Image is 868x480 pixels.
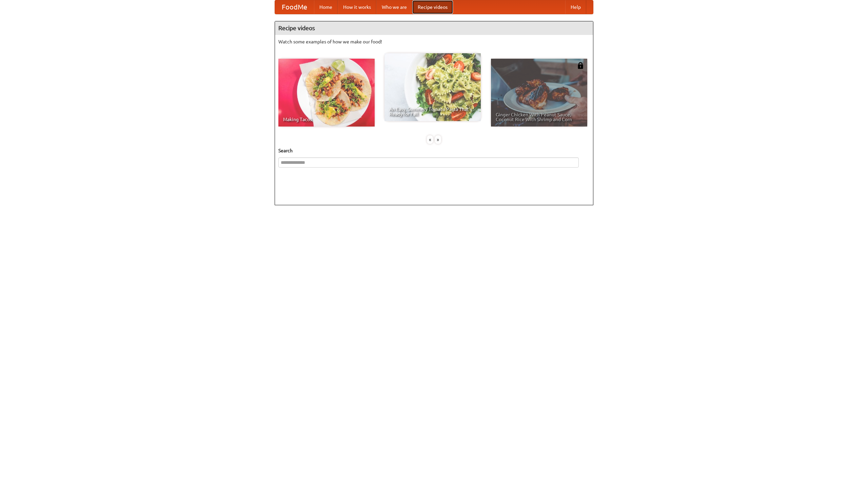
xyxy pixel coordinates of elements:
a: Recipe videos [412,0,453,14]
span: Making Tacos [283,117,370,122]
div: « [427,135,433,144]
a: How it works [338,0,376,14]
p: Watch some examples of how we make our food! [278,38,590,45]
a: Who we are [376,0,412,14]
a: FoodMe [275,0,314,14]
a: Making Tacos [278,59,375,127]
h5: Search [278,147,590,154]
h4: Recipe videos [275,21,593,35]
a: Help [565,0,586,14]
span: An Easy, Summery Tomato Pasta That's Ready for Fall [389,107,476,116]
a: Home [314,0,338,14]
img: 483408.png [577,62,584,69]
a: An Easy, Summery Tomato Pasta That's Ready for Fall [384,53,481,121]
div: » [435,135,441,144]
